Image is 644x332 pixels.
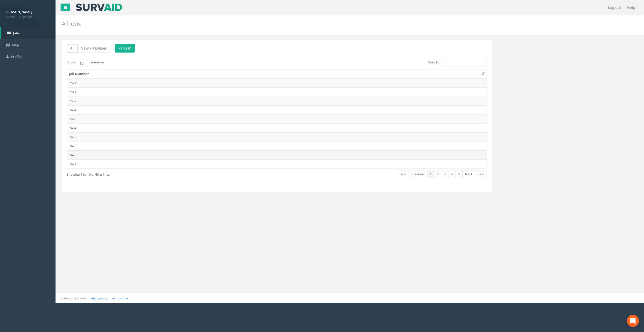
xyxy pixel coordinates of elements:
td: 7511 [67,87,487,97]
td: 7493 [67,114,487,124]
span: Jobs [13,31,19,35]
div: Open Intercom Messenger [627,315,639,327]
strong: [PERSON_NAME] [6,10,32,14]
a: Previous [409,171,427,178]
a: First [397,171,409,178]
th: Job Number: activate to sort column ascending [67,69,487,79]
div: Showing 1 to 10 of 46 entries [67,170,237,177]
a: Jobs [1,27,56,39]
td: 7521 [67,78,487,87]
input: Search: [441,59,487,66]
a: Terms of Use [112,297,128,300]
td: 7483 [67,132,487,141]
span: Apex Surveys Ltd [6,14,49,19]
small: © Kullasoft Ltd 2025 [61,297,86,300]
label: Search: [428,59,487,66]
td: 7502 [67,97,487,106]
a: Next [462,171,475,178]
h2: All Jobs [62,20,541,27]
td: 7472 [67,150,487,159]
td: 7471 [67,159,487,169]
a: [PERSON_NAME] Apex Surveys Ltd [6,8,49,19]
a: 5 [455,171,463,178]
select: Showentries [75,59,94,66]
label: Show entries [67,59,104,66]
a: 3 [441,171,448,178]
button: Refresh [115,44,135,53]
td: 7473 [67,141,487,150]
a: 1 [427,171,434,178]
a: Last [475,171,487,178]
span: Profile [11,54,21,59]
td: 7484 [67,123,487,132]
a: 4 [448,171,455,178]
a: Privacy Policy [91,297,107,300]
button: All [67,44,78,53]
td: 7494 [67,105,487,114]
button: Newly Assigned [77,44,111,53]
span: Map [12,43,19,47]
a: 2 [434,171,441,178]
